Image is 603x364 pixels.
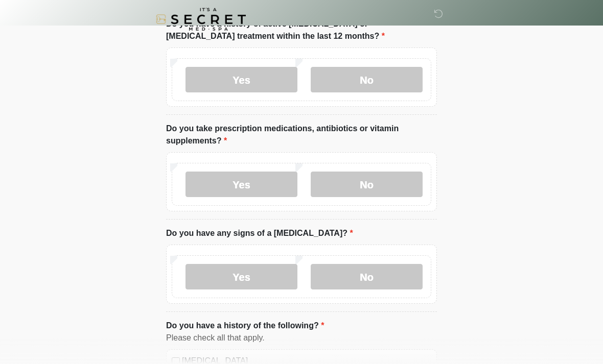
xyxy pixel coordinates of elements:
label: Do you have a history of the following? [166,320,324,332]
label: Yes [185,264,297,289]
label: Do you have any signs of a [MEDICAL_DATA]? [166,227,353,239]
label: Do you take prescription medications, antibiotics or vitamin supplements? [166,123,437,147]
label: No [311,264,423,289]
label: Yes [185,172,297,197]
label: No [311,67,423,92]
label: No [311,172,423,197]
div: Please check all that apply. [166,332,437,344]
img: It's A Secret Med Spa Logo [156,8,246,31]
label: Yes [185,67,297,92]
